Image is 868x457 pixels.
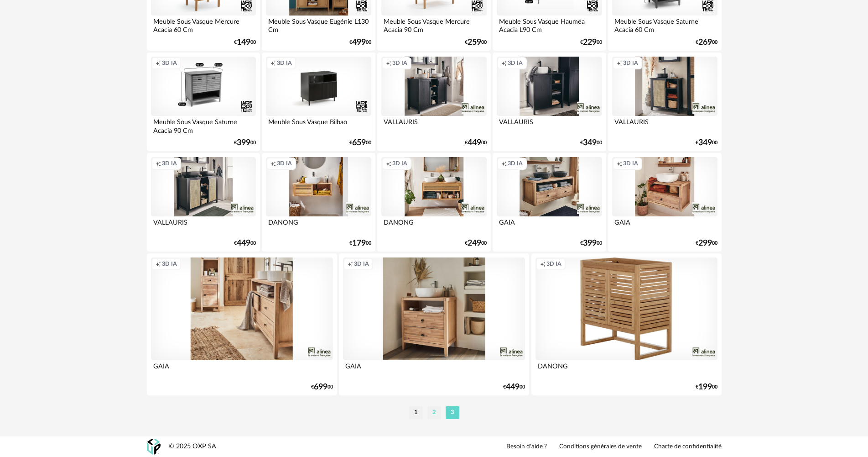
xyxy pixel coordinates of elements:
[497,116,602,134] div: VALLAURIS
[352,39,366,46] span: 499
[540,260,546,268] span: Creation icon
[559,443,642,451] a: Conditions générales de vente
[501,59,507,67] span: Creation icon
[162,160,177,167] span: 3D IA
[147,439,161,455] img: OXP
[343,360,525,378] div: GAIA
[696,39,717,46] div: € 00
[147,153,260,252] a: Creation icon 3D IA VALLAURIS €44900
[237,140,250,146] span: 399
[696,384,717,390] div: € 00
[151,16,256,34] div: Meuble Sous Vasque Mercure Acacia 60 Cm
[234,140,256,146] div: € 00
[377,53,490,151] a: Creation icon 3D IA VALLAURIS €44900
[156,260,161,268] span: Creation icon
[311,384,333,390] div: € 00
[266,16,371,34] div: Meuble Sous Vasque Eugénie L130 Cm
[162,260,177,268] span: 3D IA
[262,53,375,151] a: Creation icon 3D IA Meuble Sous Vasque Bilbao €65900
[508,160,523,167] span: 3D IA
[392,59,407,67] span: 3D IA
[352,240,366,247] span: 179
[266,216,371,235] div: DANONG
[493,153,606,252] a: Creation icon 3D IA GAIA €39900
[608,53,721,151] a: Creation icon 3D IA VALLAURIS €34900
[234,39,256,46] div: € 00
[348,260,353,268] span: Creation icon
[506,384,520,390] span: 449
[468,240,481,247] span: 249
[381,16,486,34] div: Meuble Sous Vasque Mercure Acacia 90 Cm
[546,260,561,268] span: 3D IA
[446,406,459,419] li: 3
[409,406,423,419] li: 1
[169,442,216,451] div: © 2025 OXP SA
[147,53,260,151] a: Creation icon 3D IA Meuble Sous Vasque Saturne Acacia 90 Cm €39900
[468,39,481,46] span: 259
[508,59,523,67] span: 3D IA
[314,384,327,390] span: 699
[501,160,507,167] span: Creation icon
[493,53,606,151] a: Creation icon 3D IA VALLAURIS €34900
[386,160,391,167] span: Creation icon
[237,39,250,46] span: 149
[151,116,256,134] div: Meuble Sous Vasque Saturne Acacia 90 Cm
[277,59,292,67] span: 3D IA
[277,160,292,167] span: 3D IA
[270,160,276,167] span: Creation icon
[497,16,602,34] div: Meuble Sous Vasque Hauméa Acacia L90 Cm
[503,384,525,390] div: € 00
[698,240,712,247] span: 299
[237,240,250,247] span: 449
[354,260,369,268] span: 3D IA
[612,116,717,134] div: VALLAURIS
[262,153,375,252] a: Creation icon 3D IA DANONG €17900
[234,240,256,247] div: € 00
[468,140,481,146] span: 449
[386,59,391,67] span: Creation icon
[465,240,487,247] div: € 00
[352,140,366,146] span: 659
[696,240,717,247] div: € 00
[465,39,487,46] div: € 00
[654,443,722,451] a: Charte de confidentialité
[349,39,371,46] div: € 00
[162,59,177,67] span: 3D IA
[583,140,597,146] span: 349
[339,253,529,395] a: Creation icon 3D IA GAIA €44900
[377,153,490,252] a: Creation icon 3D IA DANONG €24900
[427,406,441,419] li: 2
[266,116,371,134] div: Meuble Sous Vasque Bilbao
[349,140,371,146] div: € 00
[151,360,333,378] div: GAIA
[506,443,547,451] a: Besoin d'aide ?
[270,59,276,67] span: Creation icon
[147,253,337,395] a: Creation icon 3D IA GAIA €69900
[608,153,721,252] a: Creation icon 3D IA GAIA €29900
[349,240,371,247] div: € 00
[623,160,638,167] span: 3D IA
[156,160,161,167] span: Creation icon
[156,59,161,67] span: Creation icon
[535,360,717,378] div: DANONG
[580,140,602,146] div: € 00
[583,39,597,46] span: 229
[497,216,602,235] div: GAIA
[698,384,712,390] span: 199
[696,140,717,146] div: € 00
[392,160,407,167] span: 3D IA
[381,116,486,134] div: VALLAURIS
[698,39,712,46] span: 269
[698,140,712,146] span: 349
[617,59,622,67] span: Creation icon
[151,216,256,235] div: VALLAURIS
[465,140,487,146] div: € 00
[580,39,602,46] div: € 00
[531,253,722,395] a: Creation icon 3D IA DANONG €19900
[381,216,486,235] div: DANONG
[580,240,602,247] div: € 00
[612,216,717,235] div: GAIA
[612,16,717,34] div: Meuble Sous Vasque Saturne Acacia 60 Cm
[617,160,622,167] span: Creation icon
[583,240,597,247] span: 399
